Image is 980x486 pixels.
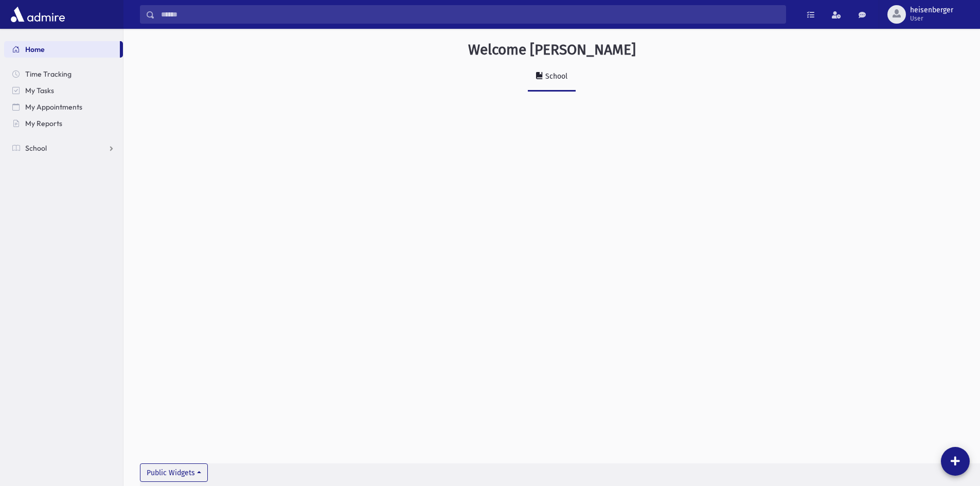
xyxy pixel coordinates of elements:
[4,66,123,82] a: Time Tracking
[468,41,636,59] h3: Welcome [PERSON_NAME]
[4,115,123,132] a: My Reports
[910,14,953,23] span: User
[25,143,47,153] span: School
[543,72,567,81] div: School
[25,102,82,112] span: My Appointments
[140,463,208,482] button: Public Widgets
[155,5,786,24] input: Search
[528,63,576,92] a: School
[4,140,123,156] a: School
[25,69,72,79] span: Time Tracking
[8,4,67,25] img: AdmirePro
[25,45,45,54] span: Home
[4,41,120,58] a: Home
[4,82,123,99] a: My Tasks
[4,99,123,115] a: My Appointments
[910,6,953,14] span: heisenberger
[25,86,54,95] span: My Tasks
[25,119,62,128] span: My Reports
